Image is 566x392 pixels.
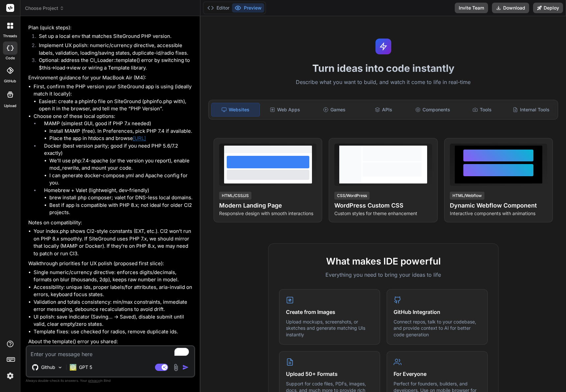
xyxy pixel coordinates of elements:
div: APIs [360,103,408,117]
span: Choose Project [25,5,64,12]
div: Games [310,103,358,117]
h2: What makes IDE powerful [279,254,488,268]
li: Single numeric/currency directive: enforces digits/decimals, formats on blur (thousands, 2dp), ke... [34,269,194,284]
li: Your index.php shows CI2-style constants (EXT, etc.). CI2 won’t run on PHP 8.x smoothly. If SiteG... [34,228,194,257]
div: Components [409,103,457,117]
li: Docker (best version parity; good if you need PHP 5.6/7.2 exactly) [39,142,194,187]
li: Validation and totals consistency: min/max constraints, immediate error messaging, debounce recal... [34,298,194,313]
div: CSS/WordPress [334,192,370,200]
li: I can generate docker-compose.yml and Apache config for you. [49,172,194,187]
img: settings [5,370,16,381]
img: icon [182,364,189,371]
p: Everything you need to bring your ideas to life [279,271,488,279]
p: Environment guidance for your MacBook Air (M4): [28,74,194,82]
h4: Create from Images [286,308,373,316]
li: Best if app is compatible with PHP 8.x; not ideal for older CI2 projects. [49,202,194,216]
button: Download [492,3,529,13]
p: GPT 5 [79,364,92,371]
p: Plan (quick steps): [28,24,194,32]
button: Preview [232,3,264,13]
p: Interactive components with animations [450,210,547,217]
li: We’ll use php:7.4-apache (or the version you report), enable mod_rewrite, and mount your code. [49,157,194,172]
li: Optional: address the CI_Loader::template() error by switching to $this->load->view or wiring a T... [34,57,194,71]
p: Describe what you want to build, and watch it come to life in real-time [204,78,562,87]
li: brew install php composer; valet for DNS-less local domains. [49,194,194,202]
textarea: To enrich screen reader interactions, please activate Accessibility in Grammarly extension settings [27,346,194,358]
label: code [6,55,15,61]
h4: GitHub Integration [394,308,481,316]
button: Invite Team [455,3,488,13]
div: Web Apps [261,103,309,117]
img: GPT 5 [70,364,76,371]
span: privacy [88,378,100,382]
li: UI polish: save indicator (Saving… -> Saved), disable submit until valid, clear empty/zero states. [34,313,194,328]
p: Custom styles for theme enhancement [334,210,432,217]
li: Template fixes: use checked for radios, remove duplicate ids. [34,328,194,336]
a: [URL] [133,135,146,141]
li: Accessibility: unique ids, proper labels/for attributes, aria-invalid on errors, keyboard focus s... [34,284,194,298]
button: Deploy [533,3,563,13]
img: attachment [172,364,180,371]
img: Pick Models [57,365,63,370]
button: Editor [205,3,232,13]
label: GitHub [4,78,16,84]
div: Internal Tools [507,103,555,117]
p: Github [41,364,55,371]
h4: Modern Landing Page [219,201,317,210]
p: About the template() error you shared: [28,338,194,346]
li: Implement UX polish: numeric/currency directive, accessible labels, validation, loading/saving st... [34,42,194,57]
label: threads [3,33,17,39]
li: Install MAMP (free). In Preferences, pick PHP 7.4 if available. [49,127,194,135]
div: HTML/CSS/JS [219,192,251,200]
h1: Turn ideas into code instantly [204,62,562,74]
p: Responsive design with smooth interactions [219,210,317,217]
div: Tools [458,103,506,117]
p: Connect repos, talk to your codebase, and provide context to AI for better code generation [394,319,481,338]
div: Websites [211,103,260,117]
h4: Upload 50+ Formats [286,370,373,378]
li: First, confirm the PHP version your SiteGround app is using (ideally match it locally): [34,83,194,113]
li: MAMP (simplest GUI, good if PHP 7.x needed) [39,120,194,142]
div: HTML/Webflow [450,192,484,200]
li: Place the app in htdocs and browse [49,135,194,142]
li: Set up a local env that matches SiteGround PHP version. [34,33,194,42]
h4: Dynamic Webflow Component [450,201,547,210]
li: Easiest: create a phpinfo file on SiteGround (phpinfo.php with ), open it in the browser, and tel... [39,98,194,113]
p: Upload mockups, screenshots, or sketches and generate matching UIs instantly [286,319,373,338]
p: Walkthrough priorities for UX polish (proposed first slice): [28,260,194,267]
h4: For Everyone [394,370,481,378]
h4: WordPress Custom CSS [334,201,432,210]
li: Choose one of these local options: [34,113,194,216]
li: Homebrew + Valet (lightweight, dev-friendly) [39,187,194,216]
p: Notes on compatibility: [28,219,194,227]
p: Always double-check its answers. Your in Bind [26,378,195,384]
label: Upload [4,103,16,109]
